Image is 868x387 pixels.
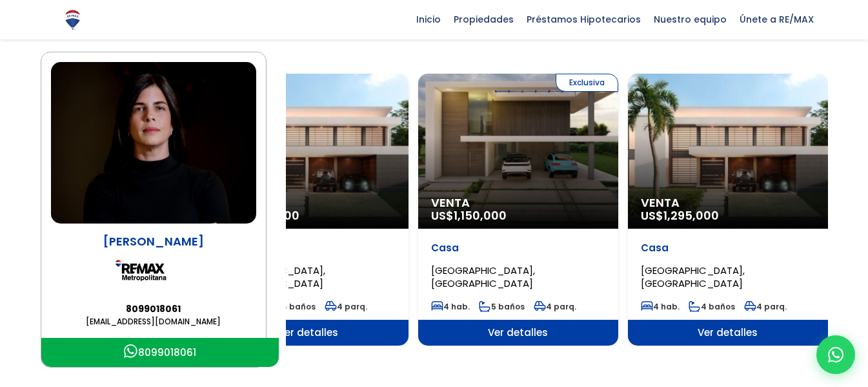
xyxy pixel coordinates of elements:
[744,301,787,312] span: 4 parq.
[208,320,409,346] span: Ver detalles
[641,242,815,255] p: Casa
[221,242,396,255] p: Casa
[61,8,84,31] img: Logo de REMAX
[418,320,618,346] span: Ver detalles
[431,264,535,290] span: [GEOGRAPHIC_DATA], [GEOGRAPHIC_DATA]
[647,10,733,29] span: Nuestro equipo
[431,242,605,255] p: Casa
[628,74,828,346] div: 2 / 2
[479,301,525,312] span: 5 baños
[269,301,316,312] span: 4 baños
[41,338,279,367] a: Icono Whatsapp8099018061
[124,344,138,359] img: Icono Whatsapp
[641,196,815,209] span: Venta
[51,302,256,315] a: 8099018061
[418,74,618,346] div: 1 / 2
[447,10,520,29] span: Propiedades
[51,62,256,224] img: Sherly Montalvo
[431,207,507,224] span: US$
[628,74,828,346] a: Venta US$1,295,000 Casa [GEOGRAPHIC_DATA], [GEOGRAPHIC_DATA] 4 hab. 4 baños 4 parq. Ver detalles
[641,207,719,224] span: US$
[454,207,507,224] span: 1,150,000
[325,301,367,312] span: 4 parq.
[431,301,470,312] span: 4 hab.
[431,196,605,209] span: Venta
[663,207,719,224] span: 1,295,000
[221,196,396,209] span: Venta
[418,74,618,346] a: Exclusiva Venta US$1,150,000 Casa [GEOGRAPHIC_DATA], [GEOGRAPHIC_DATA] 4 hab. 5 baños 4 parq. Ver...
[628,320,828,346] span: Ver detalles
[641,264,745,290] span: [GEOGRAPHIC_DATA], [GEOGRAPHIC_DATA]
[556,74,618,92] span: Exclusiva
[410,10,447,29] span: Inicio
[208,74,409,346] a: Venta US$1,295,000 Casa [GEOGRAPHIC_DATA], [GEOGRAPHIC_DATA] 4 baños 4 parq. Ver detalles
[208,74,409,346] div: 2 / 2
[115,249,192,291] img: Remax Metropolitana
[641,301,680,312] span: 4 hab.
[520,10,647,29] span: Préstamos Hipotecarios
[534,301,576,312] span: 4 parq.
[51,233,256,249] p: [PERSON_NAME]
[733,10,820,29] span: Únete a RE/MAX
[51,315,256,328] a: [EMAIL_ADDRESS][DOMAIN_NAME]
[689,301,735,312] span: 4 baños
